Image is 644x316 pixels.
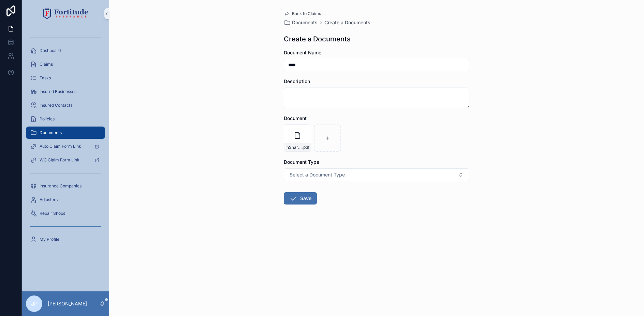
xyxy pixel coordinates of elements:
span: Document [284,115,307,121]
p: [PERSON_NAME] [48,300,87,307]
span: Policies [40,116,55,122]
a: Insurance Companies [26,180,105,192]
span: Document Name [284,50,321,55]
button: Select Button [284,168,469,181]
span: Dashboard [40,48,61,53]
a: Policies [26,113,105,125]
span: Documents [292,19,318,26]
span: Document Type [284,159,319,165]
button: Save [284,192,317,205]
a: Tasks [26,72,105,84]
a: Insured Businesses [26,85,105,98]
span: JP [31,300,38,308]
img: App logo [43,8,88,19]
span: My Profile [40,237,59,242]
a: Claims [26,58,105,70]
a: Back to Claims [284,11,321,16]
span: WC Claim Form Link [40,157,79,163]
span: Tasks [40,75,51,81]
span: Documents [40,130,62,135]
a: Create a Documents [324,19,370,26]
span: Insured Contacts [40,103,72,108]
span: Claims [40,62,53,67]
a: Documents [284,19,318,26]
a: Adjusters [26,194,105,206]
a: Dashboard [26,44,105,57]
span: Insurance Companies [40,183,82,189]
span: Select a Document Type [290,171,345,178]
span: Repair Shops [40,211,65,216]
a: WC Claim Form Link [26,154,105,166]
span: Insured Businesses [40,89,76,94]
div: scrollable content [22,27,109,254]
a: Repair Shops [26,207,105,220]
span: InShare-DSP FNOL Form - [GEOGRAPHIC_DATA] [286,145,302,150]
span: Adjusters [40,197,58,202]
a: My Profile [26,233,105,246]
a: Auto Claim Form Link [26,140,105,153]
a: Insured Contacts [26,99,105,111]
span: Back to Claims [292,11,321,16]
span: .pdf [302,145,309,150]
span: Description [284,78,310,84]
span: Auto Claim Form Link [40,144,81,149]
h1: Create a Documents [284,34,351,44]
a: Documents [26,127,105,139]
